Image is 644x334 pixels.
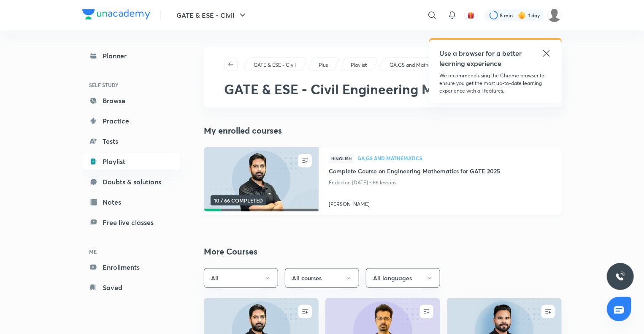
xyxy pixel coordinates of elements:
a: Planner [82,47,180,64]
p: GA,GS and Mathematics [390,61,446,69]
h6: ME [82,244,180,259]
span: 10 / 66 COMPLETED [211,195,266,205]
h4: My enrolled courses [204,124,562,137]
a: Browse [82,92,180,109]
a: Notes [82,194,180,211]
h5: Use a browser for a better learning experience [439,48,523,68]
a: Plus [317,61,330,69]
a: Saved [82,279,180,296]
img: avatar [467,11,475,19]
a: GA,GS and Mathematics [357,156,552,162]
img: ttu [615,271,625,282]
a: [PERSON_NAME] [329,197,552,208]
button: avatar [464,8,478,22]
a: Playlist [349,61,368,69]
button: All [204,268,278,288]
span: Hinglish [329,154,354,163]
a: Practice [82,112,180,129]
a: GATE & ESE - Civil [252,61,298,69]
img: new-thumbnail [203,147,319,212]
h2: More Courses [204,245,562,258]
span: GATE & ESE - Civil Engineering Mathematics [224,80,504,98]
p: We recommend using the Chrome browser to ensure you get the most up-to-date learning experience w... [439,72,552,95]
p: Plus [319,61,328,69]
img: streak [518,11,526,19]
button: All languages [366,268,440,288]
a: GA,GS and Mathematics [388,61,448,69]
a: Playlist [82,153,180,170]
p: Ended on [DATE] • 66 lessons [329,177,552,188]
p: GATE & ESE - Civil [254,61,296,69]
h6: SELF STUDY [82,78,180,92]
img: siddhardha NITW [547,8,562,22]
a: new-thumbnail10 / 66 COMPLETED [204,147,319,215]
a: Company Logo [82,9,150,22]
a: Complete Course on Engineering Mathematics for GATE 2025 [329,167,552,177]
a: Enrollments [82,259,180,276]
span: GA,GS and Mathematics [357,156,552,161]
img: Company Logo [82,9,150,19]
a: Free live classes [82,214,180,231]
p: Playlist [351,61,367,69]
button: All courses [285,268,359,288]
button: GATE & ESE - Civil [171,7,253,24]
a: Tests [82,133,180,150]
a: Doubts & solutions [82,173,180,190]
